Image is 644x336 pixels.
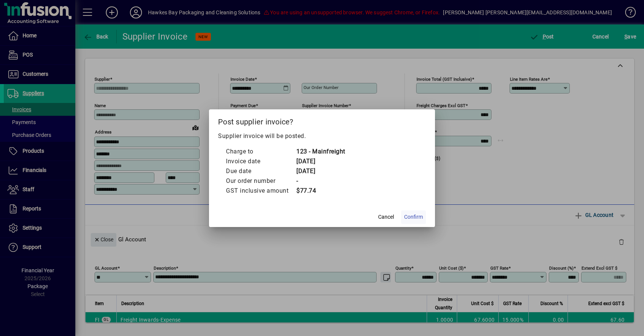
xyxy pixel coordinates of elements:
[374,210,398,224] button: Cancel
[296,176,345,186] td: -
[226,176,296,186] td: Our order number
[296,147,345,156] td: 123 - Mainfreight
[296,166,345,176] td: [DATE]
[401,210,426,224] button: Confirm
[218,132,426,141] p: Supplier invoice will be posted.
[226,186,296,196] td: GST inclusive amount
[226,156,296,166] td: Invoice date
[209,109,435,131] h2: Post supplier invoice?
[404,213,423,221] span: Confirm
[378,213,394,221] span: Cancel
[226,166,296,176] td: Due date
[296,156,345,166] td: [DATE]
[296,186,345,196] td: $77.74
[226,147,296,156] td: Charge to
